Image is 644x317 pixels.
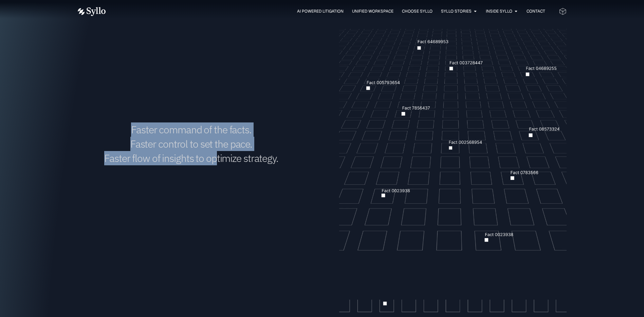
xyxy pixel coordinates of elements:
[352,8,393,14] a: Unified Workspace
[119,8,545,15] nav: Menu
[402,8,433,14] a: Choose Syllo
[527,8,545,14] a: Contact
[78,122,305,165] h1: Faster command of the facts. Faster control to set the pace. Faster flow of insights to optimize ...
[486,8,512,14] a: Inside Syllo
[297,8,344,14] a: AI Powered Litigation
[78,7,106,16] img: Vector
[441,8,472,14] a: Syllo Stories
[119,8,545,15] div: Menu Toggle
